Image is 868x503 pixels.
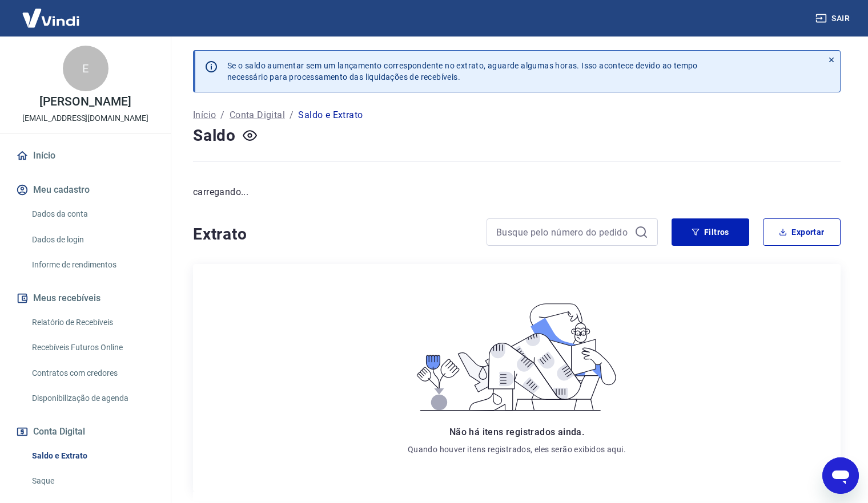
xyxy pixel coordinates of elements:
button: Conta Digital [14,419,157,444]
p: [PERSON_NAME] [39,96,131,108]
a: Conta Digital [230,108,285,122]
a: Contratos com credores [27,362,157,385]
h4: Extrato [193,223,473,246]
img: Vindi [14,1,88,35]
p: / [220,108,224,122]
div: E [63,46,108,91]
p: Saldo e Extrato [298,108,363,122]
p: [EMAIL_ADDRESS][DOMAIN_NAME] [22,112,148,124]
a: Início [193,108,216,122]
p: / [290,108,294,122]
p: Se o saldo aumentar sem um lançamento correspondente no extrato, aguarde algumas horas. Isso acon... [227,60,698,83]
a: Informe de rendimentos [27,253,157,277]
a: Relatório de Recebíveis [27,311,157,334]
p: Quando houver itens registrados, eles serão exibidos aqui. [408,444,626,455]
h4: Saldo [193,124,236,147]
button: Sair [813,8,854,29]
button: Filtros [672,218,749,246]
button: Meus recebíveis [14,286,157,311]
a: Recebíveis Futuros Online [27,336,157,359]
a: Dados da conta [27,202,157,226]
a: Início [14,143,157,168]
iframe: Botão para abrir a janela de mensagens [822,457,859,494]
a: Dados de login [27,228,157,251]
a: Saque [27,469,157,493]
p: carregando... [193,185,841,199]
a: Disponibilização de agenda [27,387,157,410]
a: Saldo e Extrato [27,444,157,468]
button: Exportar [763,218,841,246]
button: Meu cadastro [14,177,157,202]
span: Não há itens registrados ainda. [449,427,584,437]
input: Busque pelo número do pedido [496,224,630,241]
